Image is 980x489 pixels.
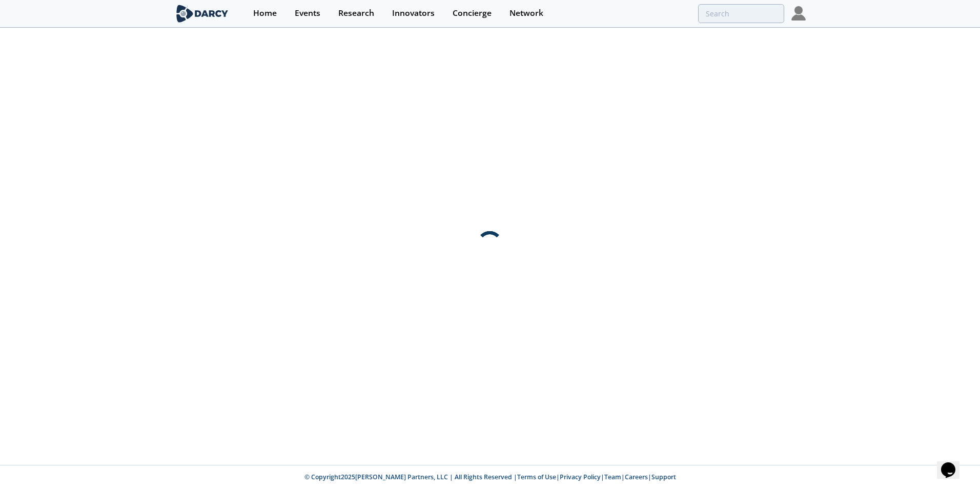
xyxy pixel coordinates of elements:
a: Team [604,473,621,481]
img: Profile [791,6,806,21]
a: Support [651,473,676,481]
img: logo-wide.svg [174,5,230,23]
a: Terms of Use [517,473,556,481]
p: © Copyright 2025 [PERSON_NAME] Partners, LLC | All Rights Reserved | | | | | [111,473,869,482]
div: Research [338,9,374,17]
iframe: chat widget [937,448,970,479]
div: Network [509,9,543,17]
a: Careers [625,473,648,481]
a: Privacy Policy [560,473,601,481]
input: Advanced Search [698,4,784,23]
div: Innovators [392,9,435,17]
div: Home [253,9,277,17]
div: Concierge [453,9,492,17]
div: Events [295,9,320,17]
